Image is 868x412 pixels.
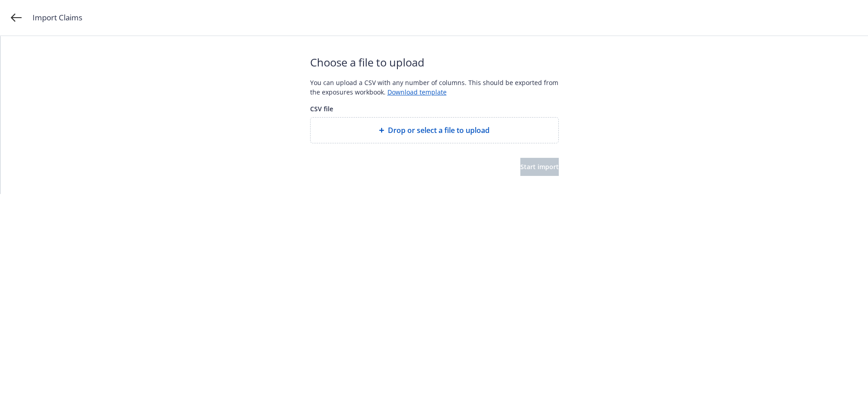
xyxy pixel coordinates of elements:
div: You can upload a CSV with any number of columns. This should be exported from the exposures workb... [310,78,559,97]
div: Drop or select a file to upload [310,117,559,143]
a: Download template [387,88,447,96]
span: Drop or select a file to upload [388,125,490,136]
span: Import Claims [33,12,82,24]
span: Choose a file to upload [310,54,559,71]
span: CSV file [310,104,559,114]
button: Start import [520,158,559,176]
span: Start import [520,162,559,171]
